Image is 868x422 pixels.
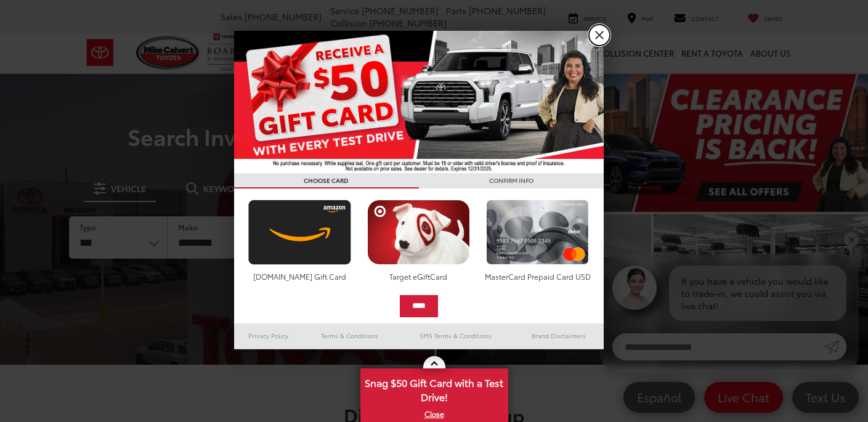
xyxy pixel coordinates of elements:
span: Snag $50 Gift Card with a Test Drive! [362,370,507,407]
h3: CHOOSE CARD [234,173,419,189]
a: Terms & Conditions [302,328,397,343]
a: SMS Terms & Conditions [397,328,514,343]
img: 55838_top_625864.jpg [234,31,604,173]
img: mastercard.png [483,200,592,265]
a: Brand Disclaimers [514,328,604,343]
img: amazoncard.png [245,200,354,265]
img: targetcard.png [364,200,473,265]
div: Target eGiftCard [364,271,473,282]
div: [DOMAIN_NAME] Gift Card [245,271,354,282]
a: Privacy Policy [234,328,303,343]
h3: CONFIRM INFO [419,173,604,189]
div: MasterCard Prepaid Card USD [483,271,592,282]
